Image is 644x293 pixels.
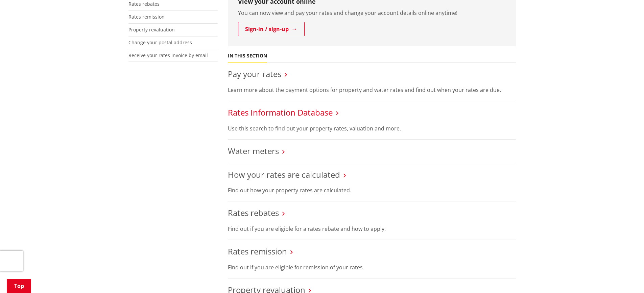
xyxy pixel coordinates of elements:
a: Rates rebates [128,1,160,7]
a: Rates Information Database [228,107,333,118]
a: Rates rebates [228,207,279,218]
a: Water meters [228,145,279,156]
p: Find out how your property rates are calculated. [228,186,516,194]
a: Property revaluation [128,26,175,33]
p: Use this search to find out your property rates, valuation and more. [228,124,516,132]
a: Rates remission [128,14,165,20]
p: Learn more about the payment options for property and water rates and find out when your rates ar... [228,86,516,94]
iframe: Messenger Launcher [613,265,637,289]
h5: In this section [228,53,267,59]
p: You can now view and pay your rates and change your account details online anytime! [238,9,506,17]
a: How your rates are calculated [228,169,340,180]
a: Pay your rates [228,68,281,79]
a: Rates remission [228,246,287,257]
a: Top [7,279,31,293]
a: Change your postal address [128,39,192,46]
p: Find out if you are eligible for a rates rebate and how to apply. [228,225,516,233]
a: Sign-in / sign-up [238,22,305,36]
a: Receive your rates invoice by email [128,52,208,58]
p: Find out if you are eligible for remission of your rates. [228,263,516,271]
